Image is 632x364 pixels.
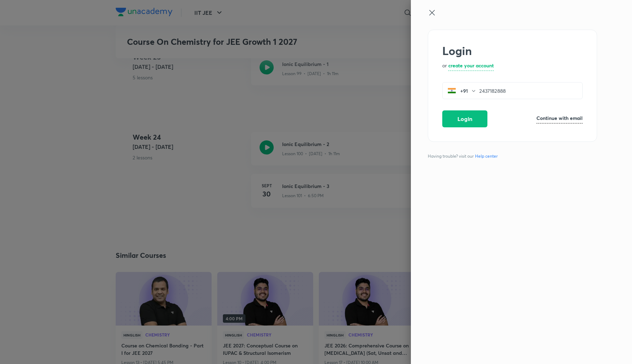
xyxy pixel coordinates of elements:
[442,110,487,127] button: Login
[536,114,583,123] a: Continue with email
[448,86,456,95] img: India
[474,153,499,159] a: Help center
[428,153,500,159] span: Having trouble? visit our
[536,114,583,122] h6: Continue with email
[448,62,494,69] h6: create your account
[479,84,582,98] input: Enter your mobile number
[442,44,583,57] h2: Login
[456,87,471,95] p: +91
[442,62,447,71] p: or
[448,62,494,71] a: create your account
